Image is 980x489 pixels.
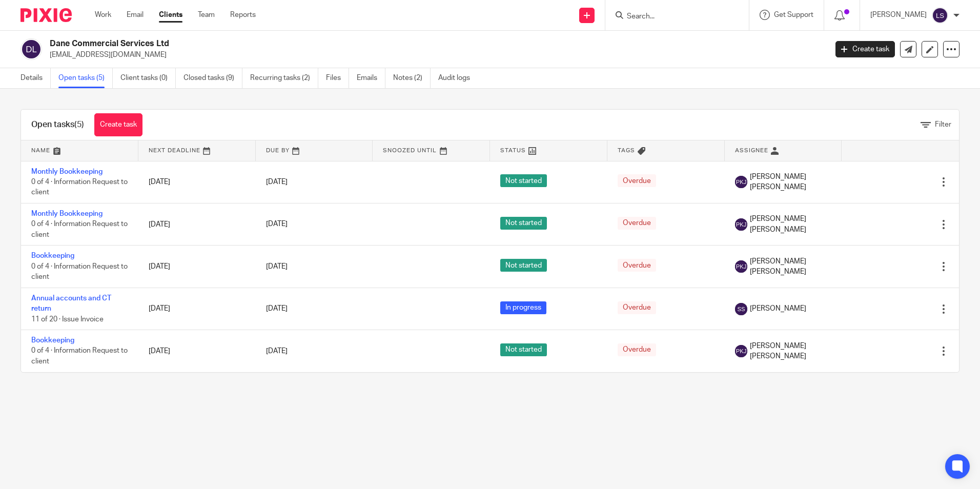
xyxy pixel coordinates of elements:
[138,330,256,372] td: [DATE]
[21,38,42,60] img: svg%3E
[750,172,832,193] span: [PERSON_NAME] [PERSON_NAME]
[357,68,385,88] a: Emails
[626,12,718,22] input: Search
[500,301,546,314] span: In progress
[50,50,820,60] p: [EMAIL_ADDRESS][DOMAIN_NAME]
[266,348,288,355] span: [DATE]
[95,10,111,20] a: Work
[31,316,104,323] span: 11 of 20 · Issue Invoice
[750,214,832,235] span: [PERSON_NAME] [PERSON_NAME]
[932,7,948,24] img: svg%3E
[31,337,74,344] a: Bookkeeping
[266,178,288,186] span: [DATE]
[31,263,128,281] span: 0 of 4 · Information Request to client
[31,178,128,196] span: 0 of 4 · Information Request to client
[438,68,478,88] a: Audit logs
[127,10,144,20] a: Email
[935,121,951,128] span: Filter
[750,256,832,277] span: [PERSON_NAME] [PERSON_NAME]
[500,148,526,153] span: Status
[618,217,656,230] span: Overdue
[31,210,103,217] a: Monthly Bookkeeping
[735,218,747,231] img: svg%3E
[500,259,547,272] span: Not started
[618,259,656,272] span: Overdue
[138,203,256,245] td: [DATE]
[58,68,113,88] a: Open tasks (5)
[266,263,288,270] span: [DATE]
[618,174,656,187] span: Overdue
[735,260,747,273] img: svg%3E
[159,10,182,20] a: Clients
[31,168,103,175] a: Monthly Bookkeeping
[31,252,74,259] a: Bookkeeping
[393,68,431,88] a: Notes (2)
[183,68,242,88] a: Closed tasks (9)
[198,10,215,20] a: Team
[750,341,832,362] span: [PERSON_NAME] [PERSON_NAME]
[120,68,176,88] a: Client tasks (0)
[250,68,318,88] a: Recurring tasks (2)
[94,113,142,136] a: Create task
[735,176,747,188] img: svg%3E
[618,343,656,356] span: Overdue
[138,246,256,288] td: [DATE]
[230,10,256,20] a: Reports
[21,8,72,22] img: Pixie
[750,303,806,314] span: [PERSON_NAME]
[21,68,51,88] a: Details
[31,348,128,365] span: 0 of 4 · Information Request to client
[326,68,349,88] a: Files
[31,221,128,239] span: 0 of 4 · Information Request to client
[138,288,256,330] td: [DATE]
[74,120,84,129] span: (5)
[835,41,895,57] a: Create task
[138,161,256,203] td: [DATE]
[500,174,547,187] span: Not started
[870,10,927,20] p: [PERSON_NAME]
[618,301,656,314] span: Overdue
[500,217,547,230] span: Not started
[774,11,813,18] span: Get Support
[735,345,747,357] img: svg%3E
[50,38,666,49] h2: Dane Commercial Services Ltd
[500,343,547,356] span: Not started
[735,303,747,315] img: svg%3E
[383,148,437,153] span: Snoozed Until
[31,295,111,312] a: Annual accounts and CT return
[618,148,635,153] span: Tags
[266,305,288,312] span: [DATE]
[31,119,84,130] h1: Open tasks
[266,221,288,228] span: [DATE]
